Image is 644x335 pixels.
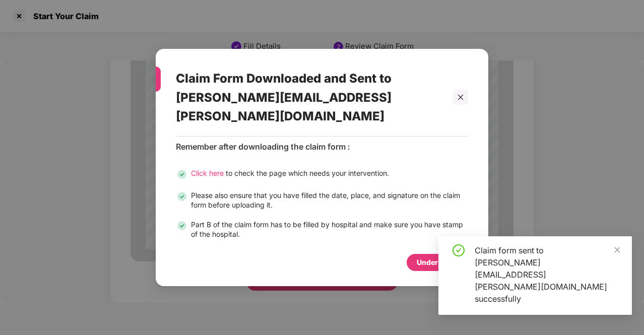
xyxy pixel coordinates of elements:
div: Claim form sent to [PERSON_NAME][EMAIL_ADDRESS][PERSON_NAME][DOMAIN_NAME] successfully [475,244,620,305]
img: svg+xml;base64,PHN2ZyB3aWR0aD0iMjQiIGhlaWdodD0iMjQiIHZpZXdCb3g9IjAgMCAyNCAyNCIgZmlsbD0ibm9uZSIgeG... [176,220,188,232]
span: close [614,246,621,253]
span: close [457,94,464,101]
img: svg+xml;base64,PHN2ZyB3aWR0aD0iMjQiIGhlaWdodD0iMjQiIHZpZXdCb3g9IjAgMCAyNCAyNCIgZmlsbD0ibm9uZSIgeG... [176,168,188,180]
div: Claim Form Downloaded and Sent to [PERSON_NAME][EMAIL_ADDRESS][PERSON_NAME][DOMAIN_NAME] [176,59,444,136]
div: Please also ensure that you have filled the date, place, and signature on the claim form before u... [191,190,468,210]
img: svg+xml;base64,PHN2ZyB3aWR0aD0iMjQiIGhlaWdodD0iMjQiIHZpZXdCb3g9IjAgMCAyNCAyNCIgZmlsbD0ibm9uZSIgeG... [176,190,188,203]
span: check-circle [453,244,465,256]
div: Remember after downloading the claim form : [176,142,468,152]
div: Part B of the claim form has to be filled by hospital and make sure you have stamp of the hospital. [191,220,468,239]
div: to check the page which needs your intervention. [191,168,389,180]
div: Understood [417,257,458,268]
span: Click here [191,169,224,177]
